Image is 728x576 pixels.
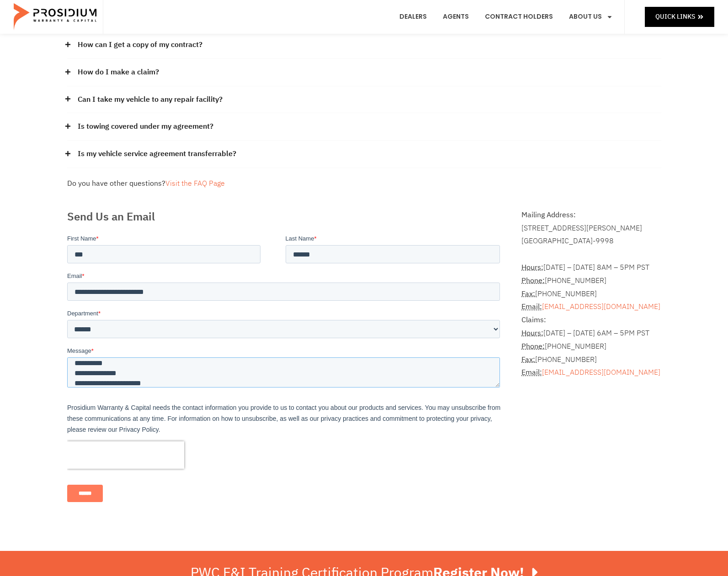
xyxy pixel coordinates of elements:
a: [EMAIL_ADDRESS][DOMAIN_NAME] [542,301,660,312]
div: Do you have other questions? [67,177,661,190]
abbr: Hours [521,328,543,339]
div: How do I make a claim? [67,59,661,86]
strong: Fax: [521,288,535,299]
div: Is towing covered under my agreement? [67,113,661,141]
span: Quick Links [655,11,695,22]
a: How do I make a claim? [78,66,159,79]
strong: Phone: [521,275,545,286]
abbr: Fax [521,288,535,299]
address: [DATE] – [DATE] 8AM – 5PM PST [PHONE_NUMBER] [PHONE_NUMBER] [521,248,661,379]
abbr: Email Address [521,301,542,312]
div: Can I take my vehicle to any repair facility? [67,86,661,114]
div: Is my vehicle service agreement transferrable? [67,141,661,168]
strong: Email: [521,367,542,378]
a: [EMAIL_ADDRESS][DOMAIN_NAME] [542,367,660,378]
abbr: Phone Number [521,341,545,352]
strong: Hours: [521,328,543,339]
iframe: Form 0 [67,234,504,510]
abbr: Fax [521,354,535,365]
strong: Fax: [521,354,535,365]
div: How can I get a copy of my contract? [67,31,661,59]
abbr: Hours [521,262,543,273]
div: [GEOGRAPHIC_DATA]-9998 [521,235,661,248]
a: How can I get a copy of my contract? [78,38,202,52]
b: Mailing Address: [521,209,576,220]
strong: Phone: [521,341,545,352]
abbr: Phone Number [521,275,545,286]
a: Visit the FAQ Page [165,178,225,189]
strong: Email: [521,301,542,312]
a: Quick Links [645,7,714,26]
b: Claims: [521,314,546,325]
h2: Send Us an Email [67,209,504,225]
a: Is my vehicle service agreement transferrable? [78,147,236,161]
a: Can I take my vehicle to any repair facility? [78,93,223,106]
p: [DATE] – [DATE] 6AM – 5PM PST [PHONE_NUMBER] [PHONE_NUMBER] [521,314,661,379]
abbr: Email Address [521,367,542,378]
strong: Hours: [521,262,543,273]
div: [STREET_ADDRESS][PERSON_NAME] [521,222,661,235]
a: Is towing covered under my agreement? [78,120,213,133]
